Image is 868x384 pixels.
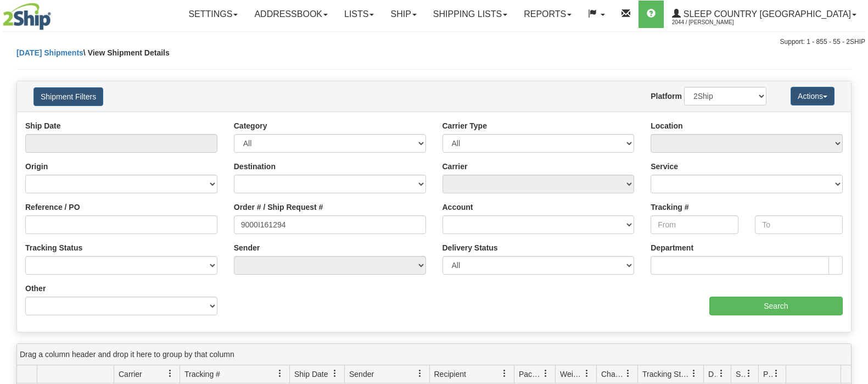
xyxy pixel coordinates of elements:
[336,1,382,28] a: Lists
[740,364,758,383] a: Shipment Issues filter column settings
[382,1,424,28] a: Ship
[681,9,851,19] span: Sleep Country [GEOGRAPHIC_DATA]
[664,1,865,28] a: Sleep Country [GEOGRAPHIC_DATA] 2044 / [PERSON_NAME]
[767,364,786,383] a: Pickup Status filter column settings
[326,364,344,383] a: Ship Date filter column settings
[709,297,843,315] input: Search
[712,364,731,383] a: Delivery Status filter column settings
[516,1,580,28] a: Reports
[294,369,328,380] span: Ship Date
[651,242,693,253] label: Department
[736,369,745,380] span: Shipment Issues
[536,364,555,383] a: Packages filter column settings
[434,369,466,380] span: Recipient
[33,87,103,106] button: Shipment Filters
[685,364,703,383] a: Tracking Status filter column settings
[443,202,473,213] label: Account
[184,369,220,380] span: Tracking #
[651,91,682,102] label: Platform
[246,1,336,28] a: Addressbook
[234,242,260,253] label: Sender
[349,369,374,380] span: Sender
[443,120,487,131] label: Carrier Type
[651,215,738,234] input: From
[25,161,48,172] label: Origin
[25,202,80,213] label: Reference / PO
[651,120,682,131] label: Location
[271,364,289,383] a: Tracking # filter column settings
[25,283,46,294] label: Other
[791,87,835,105] button: Actions
[234,120,267,131] label: Category
[17,344,851,365] div: grid grouping header
[443,161,468,172] label: Carrier
[25,242,82,253] label: Tracking Status
[234,202,323,213] label: Order # / Ship Request #
[672,17,754,28] span: 2044 / [PERSON_NAME]
[411,364,429,383] a: Sender filter column settings
[425,1,516,28] a: Shipping lists
[560,369,583,380] span: Weight
[119,369,142,380] span: Carrier
[651,161,678,172] label: Service
[25,120,61,131] label: Ship Date
[708,369,718,380] span: Delivery Status
[843,136,867,248] iframe: chat widget
[16,48,83,57] a: [DATE] Shipments
[3,37,865,47] div: Support: 1 - 855 - 55 - 2SHIP
[642,369,690,380] span: Tracking Status
[578,364,596,383] a: Weight filter column settings
[180,1,246,28] a: Settings
[763,369,772,380] span: Pickup Status
[83,48,170,57] span: \ View Shipment Details
[601,369,624,380] span: Charge
[755,215,843,234] input: To
[3,3,51,30] img: logo2044.jpg
[619,364,637,383] a: Charge filter column settings
[161,364,180,383] a: Carrier filter column settings
[651,202,688,213] label: Tracking #
[234,161,276,172] label: Destination
[495,364,514,383] a: Recipient filter column settings
[443,242,498,253] label: Delivery Status
[519,369,542,380] span: Packages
